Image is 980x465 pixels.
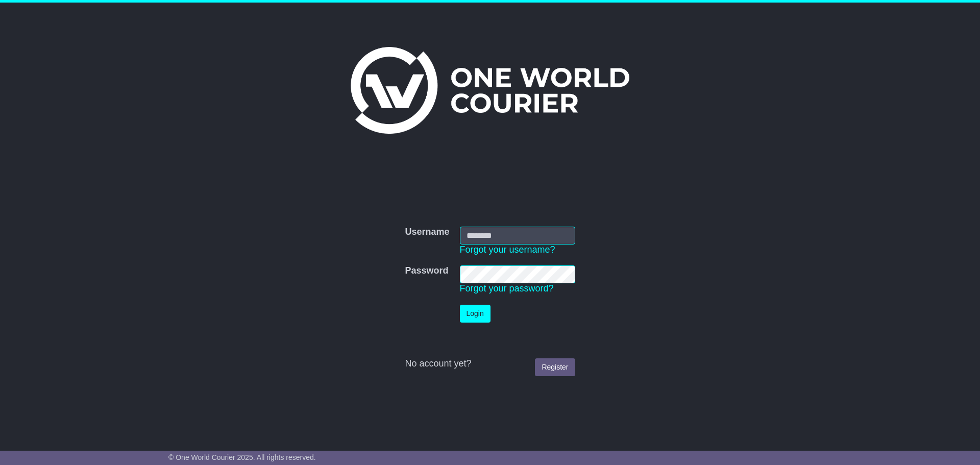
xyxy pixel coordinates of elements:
button: Login [460,305,491,323]
label: Password [405,265,448,277]
span: © One World Courier 2025. All rights reserved. [168,453,316,461]
a: Forgot your username? [460,244,555,255]
div: No account yet? [405,358,575,370]
a: Forgot your password? [460,283,554,293]
a: Register [535,358,575,376]
img: One World [351,47,629,134]
label: Username [405,227,449,238]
